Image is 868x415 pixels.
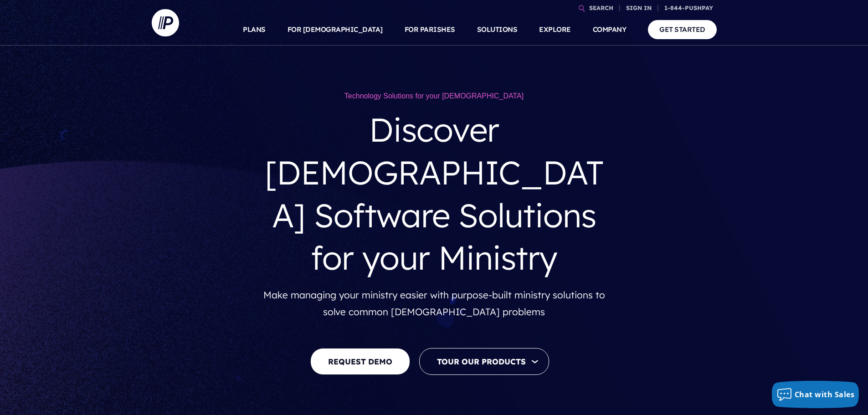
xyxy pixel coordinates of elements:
[310,348,410,375] a: REQUEST DEMO
[288,14,383,46] a: FOR [DEMOGRAPHIC_DATA]
[477,14,518,46] a: SOLUTIONS
[263,91,605,101] h1: Technology Solutions for your [DEMOGRAPHIC_DATA]
[795,389,855,400] span: Chat with Sales
[263,287,605,321] p: Make managing your ministry easier with purpose-built ministry solutions to solve common [DEMOGRA...
[405,14,455,46] a: FOR PARISHES
[772,381,859,408] button: Chat with Sales
[419,348,549,375] button: Tour Our Products
[243,14,266,46] a: PLANS
[263,101,605,286] h3: Discover [DEMOGRAPHIC_DATA] Software Solutions for your Ministry
[648,20,717,39] a: GET STARTED
[593,14,627,46] a: COMPANY
[539,14,571,46] a: EXPLORE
